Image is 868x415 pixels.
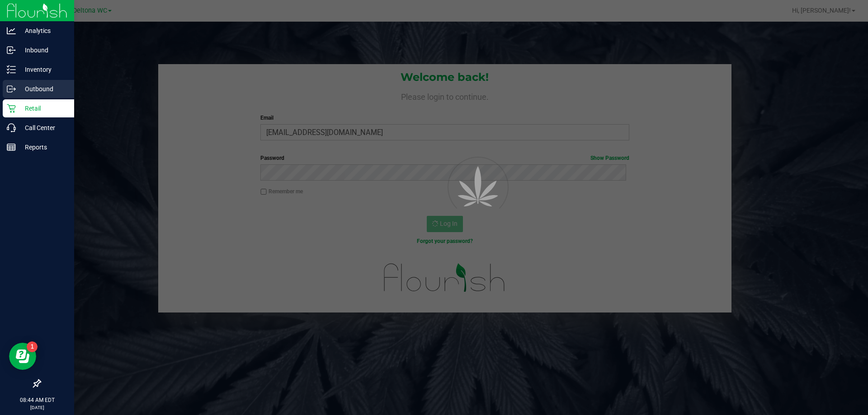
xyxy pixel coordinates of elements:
[16,25,70,36] p: Analytics
[7,26,16,35] inline-svg: Analytics
[16,103,70,114] p: Retail
[16,45,70,56] p: Inbound
[4,404,70,411] p: [DATE]
[7,104,16,113] inline-svg: Retail
[7,46,16,55] inline-svg: Inbound
[16,142,70,153] p: Reports
[7,123,16,132] inline-svg: Call Center
[9,343,36,370] iframe: Resource center
[16,64,70,75] p: Inventory
[4,396,70,404] p: 08:44 AM EDT
[16,122,70,133] p: Call Center
[7,84,16,93] inline-svg: Outbound
[27,341,38,352] iframe: Resource center unread badge
[7,143,16,152] inline-svg: Reports
[16,84,70,94] p: Outbound
[7,65,16,74] inline-svg: Inventory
